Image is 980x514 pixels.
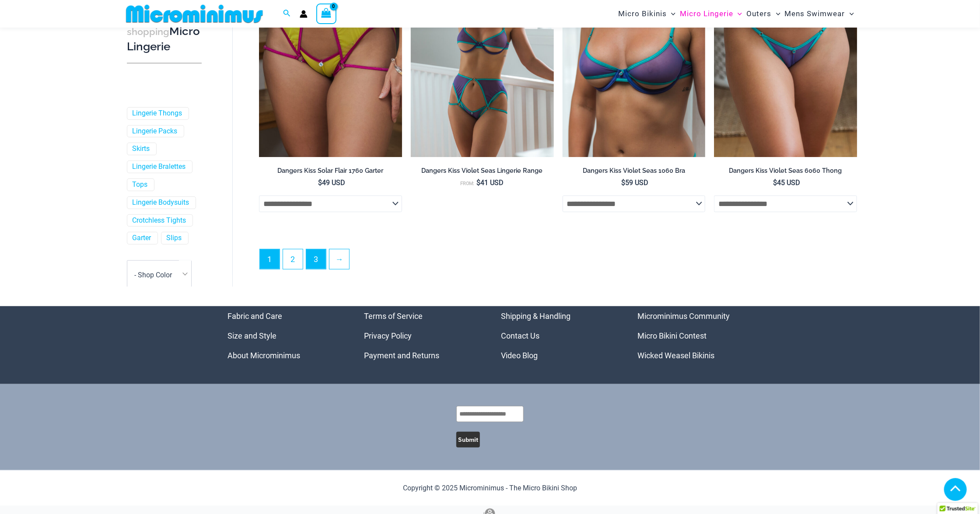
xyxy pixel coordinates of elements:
[132,234,151,243] a: Garter
[615,1,857,26] nav: Site Navigation
[461,181,475,186] span: From:
[714,167,857,178] a: Dangers Kiss Violet Seas 6060 Thong
[477,178,481,187] span: $
[132,216,186,225] a: Crotchless Tights
[411,167,554,175] h2: Dangers Kiss Violet Seas Lingerie Range
[364,306,479,365] aside: Footer Widget 2
[638,331,707,340] a: Micro Bikini Contest
[621,178,625,187] span: $
[563,167,706,178] a: Dangers Kiss Violet Seas 1060 Bra
[621,178,648,187] bdi: 59 USD
[132,162,185,171] a: Lingerie Bralettes
[501,306,616,365] aside: Footer Widget 3
[318,178,322,187] span: $
[259,249,857,274] nav: Product Pagination
[300,10,308,18] a: Account icon link
[772,3,780,25] span: Menu Toggle
[667,3,675,25] span: Menu Toggle
[306,249,326,269] a: Page 3
[132,180,147,189] a: Tops
[166,234,182,243] a: Slips
[678,3,744,25] a: Micro LingerieMenu ToggleMenu Toggle
[714,167,857,175] h2: Dangers Kiss Violet Seas 6060 Thong
[329,249,349,269] a: →
[785,3,845,25] span: Mens Swimwear
[227,331,276,340] a: Size and Style
[773,178,777,187] span: $
[316,3,336,24] a: View Shopping Cart, empty
[501,331,539,340] a: Contact Us
[227,482,752,495] p: Copyright © 2025 Microminimus - The Micro Bikini Shop
[616,3,678,25] a: Micro BikinisMenu ToggleMenu Toggle
[501,306,616,365] nav: Menu
[364,311,423,321] a: Terms of Service
[745,3,783,25] a: OutersMenu ToggleMenu Toggle
[783,3,856,25] a: Mens SwimwearMenu ToggleMenu Toggle
[501,351,538,360] a: Video Blog
[638,306,753,365] aside: Footer Widget 4
[134,271,172,279] span: - Shop Color
[227,351,300,360] a: About Microminimus
[260,249,280,269] span: Page 1
[259,167,402,178] a: Dangers Kiss Solar Flair 1760 Garter
[364,331,412,340] a: Privacy Policy
[501,311,570,321] a: Shipping & Handling
[127,26,169,37] span: shopping
[364,351,440,360] a: Payment and Returns
[318,178,345,187] bdi: 49 USD
[227,306,343,365] nav: Menu
[618,3,667,25] span: Micro Bikinis
[563,167,706,175] h2: Dangers Kiss Violet Seas 1060 Bra
[456,432,480,448] button: Submit
[283,249,303,269] a: Page 2
[132,198,189,207] a: Lingerie Bodysuits
[638,311,730,321] a: Microminimus Community
[132,126,177,136] a: Lingerie Packs
[127,260,192,289] span: - Shop Color
[680,3,733,25] span: Micro Lingerie
[733,3,742,25] span: Menu Toggle
[122,4,266,24] img: MM SHOP LOGO FLAT
[132,144,150,154] a: Skirts
[773,178,800,187] bdi: 45 USD
[747,3,772,25] span: Outers
[127,24,202,54] h3: Micro Lingerie
[127,261,191,289] span: - Shop Color
[227,311,282,321] a: Fabric and Care
[845,3,854,25] span: Menu Toggle
[638,351,715,360] a: Wicked Weasel Bikinis
[411,167,554,178] a: Dangers Kiss Violet Seas Lingerie Range
[227,306,343,365] aside: Footer Widget 1
[477,178,504,187] bdi: 41 USD
[283,8,291,19] a: Search icon link
[638,306,753,365] nav: Menu
[132,109,182,118] a: Lingerie Thongs
[259,167,402,175] h2: Dangers Kiss Solar Flair 1760 Garter
[364,306,479,365] nav: Menu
